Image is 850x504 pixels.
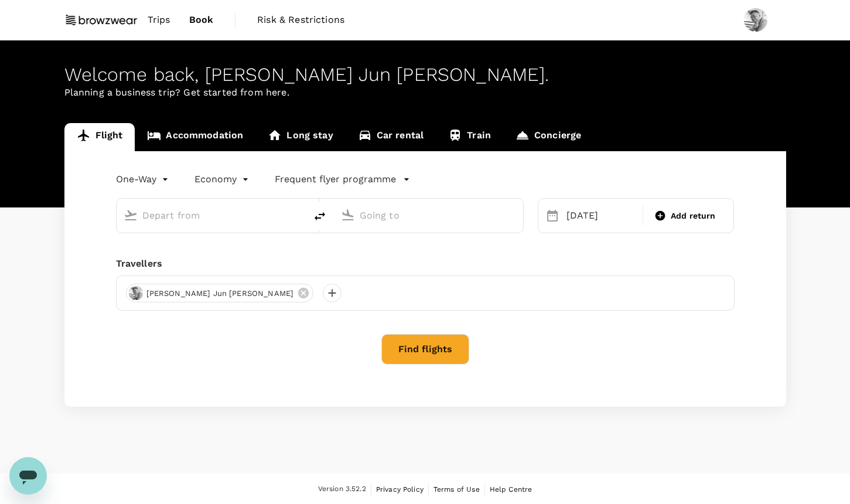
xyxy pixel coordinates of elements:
[306,202,334,230] button: delete
[318,483,366,495] span: Version 3.52.2
[562,204,640,227] div: [DATE]
[116,257,735,271] div: Travellers
[360,206,499,224] input: Going to
[194,170,251,189] div: Economy
[9,457,47,495] iframe: Button to launch messaging window
[139,288,301,299] span: [PERSON_NAME] Jun [PERSON_NAME]
[376,483,424,496] a: Privacy Policy
[436,123,503,151] a: Train
[346,123,436,151] a: Car rental
[376,485,424,493] span: Privacy Policy
[433,485,480,493] span: Terms of Use
[255,123,345,151] a: Long stay
[64,86,786,100] p: Planning a business trip? Get started from here.
[135,123,255,151] a: Accommodation
[490,485,532,493] span: Help Centre
[64,7,138,33] img: Browzwear Solutions Pte Ltd
[503,123,593,151] a: Concierge
[671,210,716,222] span: Add return
[148,13,170,27] span: Trips
[433,483,480,496] a: Terms of Use
[381,334,469,365] button: Find flights
[189,13,214,27] span: Book
[515,214,517,216] button: Open
[64,123,135,151] a: Flight
[257,13,344,27] span: Risk & Restrictions
[126,284,314,302] div: [PERSON_NAME] Jun [PERSON_NAME]
[298,214,300,216] button: Open
[275,172,396,186] p: Frequent flyer programme
[116,170,171,189] div: One-Way
[129,286,143,300] img: avatar-66cf426a2bd72.png
[490,483,532,496] a: Help Centre
[64,64,786,86] div: Welcome back , [PERSON_NAME] Jun [PERSON_NAME] .
[275,172,410,186] button: Frequent flyer programme
[142,206,281,224] input: Depart from
[744,8,767,32] img: Yong Jun Joel Yip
